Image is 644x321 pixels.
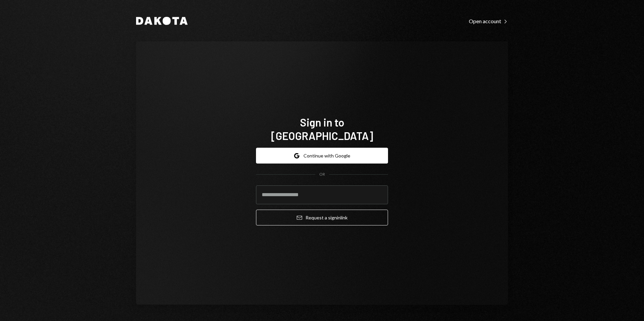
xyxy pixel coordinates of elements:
[256,210,388,225] button: Request a signinlink
[256,148,388,164] button: Continue with Google
[469,18,508,25] div: Open account
[469,17,508,25] a: Open account
[256,115,388,142] h1: Sign in to [GEOGRAPHIC_DATA]
[319,172,325,177] div: OR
